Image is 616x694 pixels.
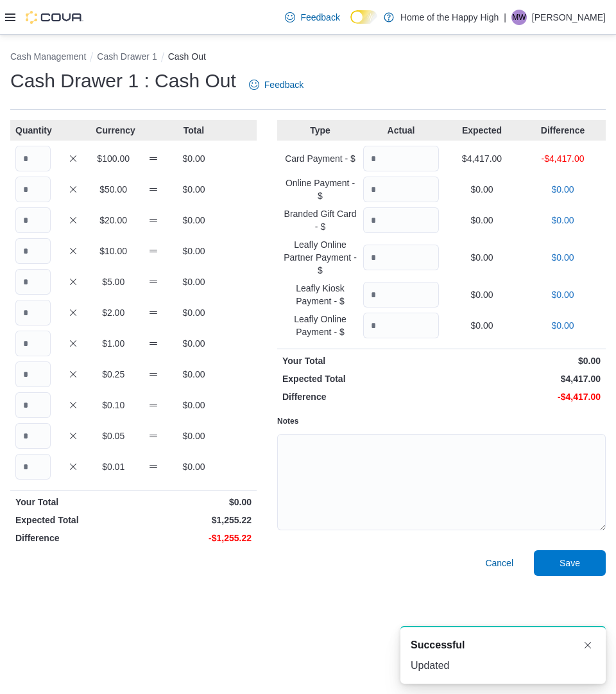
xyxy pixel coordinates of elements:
input: Quantity [363,177,439,202]
button: Save [534,550,606,576]
p: $0.00 [176,245,212,257]
p: $10.00 [96,245,131,257]
p: Quantity [15,124,51,137]
span: MW [512,10,526,25]
p: Expected [444,124,520,137]
p: -$4,417.00 [525,152,601,165]
p: $0.00 [176,183,212,196]
span: Feedback [300,11,339,24]
p: $0.00 [176,306,212,319]
p: $0.00 [444,354,601,367]
input: Quantity [15,207,51,233]
p: Currency [96,124,131,137]
input: Quantity [363,207,439,233]
p: Online Payment - $ [282,177,358,202]
p: -$4,417.00 [444,390,601,403]
p: -$1,255.22 [136,532,252,544]
p: $5.00 [96,275,131,288]
input: Quantity [363,146,439,171]
p: Total [176,124,212,137]
p: $0.00 [525,319,601,332]
input: Quantity [363,245,439,270]
p: $0.00 [176,429,212,442]
p: $4,417.00 [444,372,601,385]
p: $1.00 [96,337,131,350]
button: Cancel [480,550,518,576]
p: Home of the Happy High [400,10,499,25]
input: Quantity [15,177,51,202]
p: $0.01 [96,460,131,473]
img: Cova [26,11,83,24]
p: Card Payment - $ [282,152,358,165]
p: $0.00 [176,152,212,165]
p: $1,255.22 [136,514,252,526]
input: Quantity [15,300,51,325]
div: Updated [411,658,595,673]
div: Notification [411,638,595,653]
span: Successful [411,638,465,653]
p: $0.00 [176,460,212,473]
input: Quantity [15,269,51,295]
p: Leafly Kiosk Payment - $ [282,282,358,308]
button: Dismiss toast [580,638,595,653]
span: Save [560,557,580,569]
p: $0.00 [444,288,520,301]
p: $0.00 [525,251,601,264]
p: Difference [15,532,131,544]
p: $0.00 [176,337,212,350]
p: $0.00 [525,214,601,227]
span: Cancel [485,557,513,569]
p: | [504,10,506,25]
p: $4,417.00 [444,152,520,165]
input: Quantity [15,361,51,387]
h1: Cash Drawer 1 : Cash Out [10,68,236,94]
p: $0.00 [525,183,601,196]
p: Actual [363,124,439,137]
p: Difference [525,124,601,137]
p: Expected Total [282,372,439,385]
p: Your Total [282,354,439,367]
p: Branded Gift Card - $ [282,207,358,233]
a: Feedback [280,4,345,30]
p: $0.00 [176,399,212,412]
p: Expected Total [15,514,131,526]
p: $0.10 [96,399,131,412]
p: Leafly Online Payment - $ [282,313,358,338]
p: $0.00 [444,251,520,264]
input: Quantity [15,146,51,171]
p: Your Total [15,496,131,508]
p: Difference [282,390,439,403]
input: Quantity [363,313,439,338]
div: Michael Welch [511,10,527,25]
p: $100.00 [96,152,131,165]
input: Quantity [15,392,51,418]
input: Quantity [363,282,439,308]
p: Type [282,124,358,137]
input: Quantity [15,331,51,356]
nav: An example of EuiBreadcrumbs [10,50,606,65]
p: $0.05 [96,429,131,442]
p: Leafly Online Partner Payment - $ [282,238,358,277]
a: Feedback [244,72,309,98]
p: $0.00 [525,288,601,301]
p: $20.00 [96,214,131,227]
span: Dark Mode [350,24,351,24]
p: $0.00 [444,183,520,196]
p: $0.00 [136,496,252,508]
p: $0.25 [96,368,131,381]
input: Quantity [15,238,51,264]
label: Notes [277,416,298,426]
input: Dark Mode [350,10,377,24]
p: $50.00 [96,183,131,196]
p: [PERSON_NAME] [532,10,606,25]
button: Cash Management [10,51,86,62]
span: Feedback [264,78,304,91]
button: Cash Drawer 1 [97,51,157,62]
p: $0.00 [176,214,212,227]
p: $0.00 [176,275,212,288]
p: $0.00 [444,214,520,227]
button: Cash Out [168,51,206,62]
input: Quantity [15,454,51,480]
input: Quantity [15,423,51,449]
p: $0.00 [176,368,212,381]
